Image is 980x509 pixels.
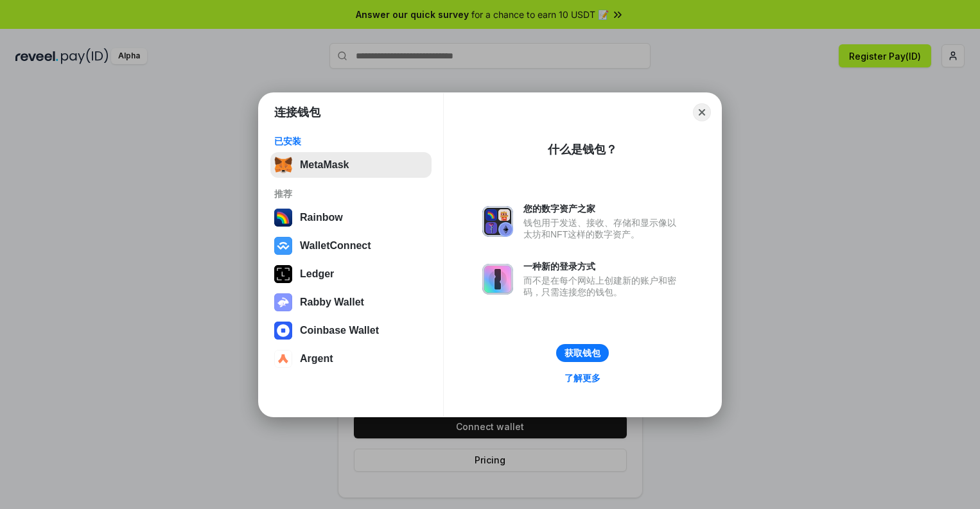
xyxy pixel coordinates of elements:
a: 了解更多 [557,370,608,386]
div: Ledger [300,268,334,280]
button: Close [693,103,711,121]
img: svg+xml,%3Csvg%20width%3D%2228%22%20height%3D%2228%22%20viewBox%3D%220%200%2028%2028%22%20fill%3D... [274,350,292,368]
img: svg+xml,%3Csvg%20width%3D%2228%22%20height%3D%2228%22%20viewBox%3D%220%200%2028%2028%22%20fill%3D... [274,237,292,255]
button: Coinbase Wallet [270,318,432,343]
button: WalletConnect [270,233,432,259]
button: Rabby Wallet [270,289,432,315]
div: Rainbow [300,212,343,223]
div: WalletConnect [300,240,371,252]
div: 获取钱包 [564,347,600,359]
button: Ledger [270,261,432,287]
div: MetaMask [300,159,349,171]
div: 一种新的登录方式 [523,261,683,272]
div: Coinbase Wallet [300,325,379,336]
button: 获取钱包 [556,344,609,362]
img: svg+xml,%3Csvg%20xmlns%3D%22http%3A%2F%2Fwww.w3.org%2F2000%2Fsvg%22%20width%3D%2228%22%20height%3... [274,265,292,283]
img: svg+xml,%3Csvg%20width%3D%22120%22%20height%3D%22120%22%20viewBox%3D%220%200%20120%20120%22%20fil... [274,209,292,227]
img: svg+xml,%3Csvg%20width%3D%2228%22%20height%3D%2228%22%20viewBox%3D%220%200%2028%2028%22%20fill%3D... [274,322,292,340]
img: svg+xml,%3Csvg%20xmlns%3D%22http%3A%2F%2Fwww.w3.org%2F2000%2Fsvg%22%20fill%3D%22none%22%20viewBox... [482,206,513,237]
button: MetaMask [270,152,432,178]
div: Rabby Wallet [300,297,364,308]
div: 而不是在每个网站上创建新的账户和密码，只需连接您的钱包。 [523,275,683,298]
div: 什么是钱包？ [548,142,617,157]
div: 钱包用于发送、接收、存储和显示像以太坊和NFT这样的数字资产。 [523,217,683,240]
div: 推荐 [274,188,428,200]
img: svg+xml,%3Csvg%20xmlns%3D%22http%3A%2F%2Fwww.w3.org%2F2000%2Fsvg%22%20fill%3D%22none%22%20viewBox... [482,264,513,295]
div: Argent [300,353,333,365]
button: Rainbow [270,205,432,230]
h1: 连接钱包 [274,105,320,120]
div: 您的数字资产之家 [523,203,683,214]
div: 了解更多 [564,372,600,384]
img: svg+xml,%3Csvg%20fill%3D%22none%22%20height%3D%2233%22%20viewBox%3D%220%200%2035%2033%22%20width%... [274,156,292,174]
div: 已安装 [274,135,428,147]
img: svg+xml,%3Csvg%20xmlns%3D%22http%3A%2F%2Fwww.w3.org%2F2000%2Fsvg%22%20fill%3D%22none%22%20viewBox... [274,293,292,311]
button: Argent [270,346,432,372]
